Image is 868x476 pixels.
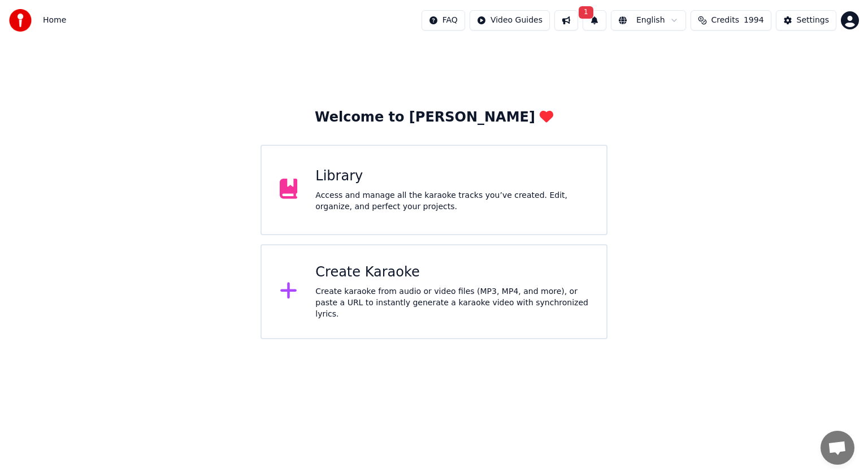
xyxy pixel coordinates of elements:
[776,10,836,31] button: Settings
[315,286,588,320] div: Create karaoke from audio or video files (MP3, MP4, and more), or paste a URL to instantly genera...
[43,15,66,26] nav: breadcrumb
[711,15,739,26] span: Credits
[43,15,66,26] span: Home
[691,10,771,31] button: Credits1994
[470,10,550,31] button: Video Guides
[821,431,854,465] div: Open de chat
[315,167,588,185] div: Library
[9,9,32,32] img: youka
[422,10,465,31] button: FAQ
[315,263,588,282] div: Create Karaoke
[579,6,593,19] span: 1
[583,10,606,31] button: 1
[744,15,764,26] span: 1994
[315,190,588,213] div: Access and manage all the karaoke tracks you’ve created. Edit, organize, and perfect your projects.
[315,109,553,127] div: Welcome to [PERSON_NAME]
[797,15,829,26] div: Settings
